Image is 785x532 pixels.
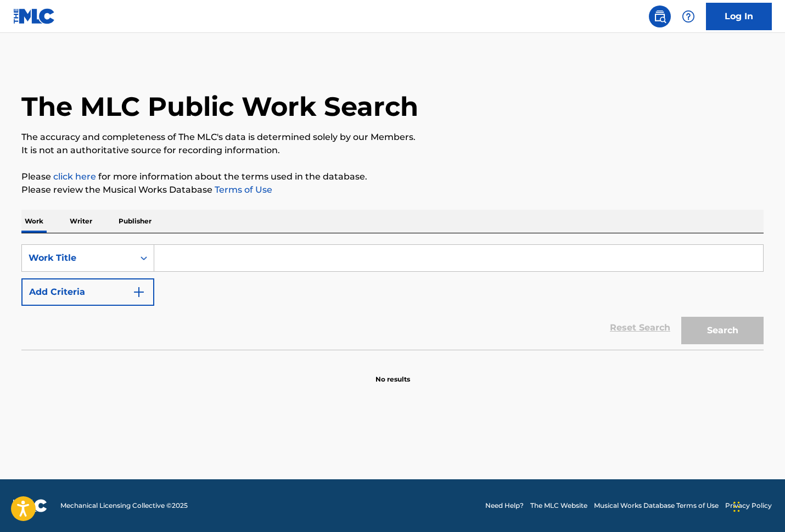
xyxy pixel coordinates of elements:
a: Terms of Use [212,184,272,195]
a: Privacy Policy [725,501,772,511]
a: The MLC Website [530,501,587,511]
p: No results [375,361,410,384]
span: Mechanical Licensing Collective © 2025 [60,501,188,511]
a: Public Search [649,5,671,27]
p: Writer [66,210,96,233]
img: logo [13,499,47,512]
a: Log In [706,3,772,30]
img: 9d2ae6d4665cec9f34b9.svg [132,285,145,299]
iframe: Chat Widget [730,479,785,532]
img: search [653,10,666,23]
button: Add Criteria [21,278,154,306]
div: Help [677,5,699,27]
img: MLC Logo [13,8,55,24]
form: Search Form [21,244,764,350]
div: Drag [733,490,740,523]
p: The accuracy and completeness of The MLC's data is determined solely by our Members. [21,131,764,144]
img: help [682,10,695,23]
p: Please review the Musical Works Database [21,183,764,197]
h1: The MLC Public Work Search [21,90,418,123]
div: Work Title [29,251,127,265]
a: click here [53,171,96,182]
p: Work [21,210,47,233]
a: Need Help? [485,501,524,511]
a: Musical Works Database Terms of Use [594,501,719,511]
p: It is not an authoritative source for recording information. [21,144,764,157]
p: Publisher [115,210,155,233]
p: Please for more information about the terms used in the database. [21,170,764,183]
